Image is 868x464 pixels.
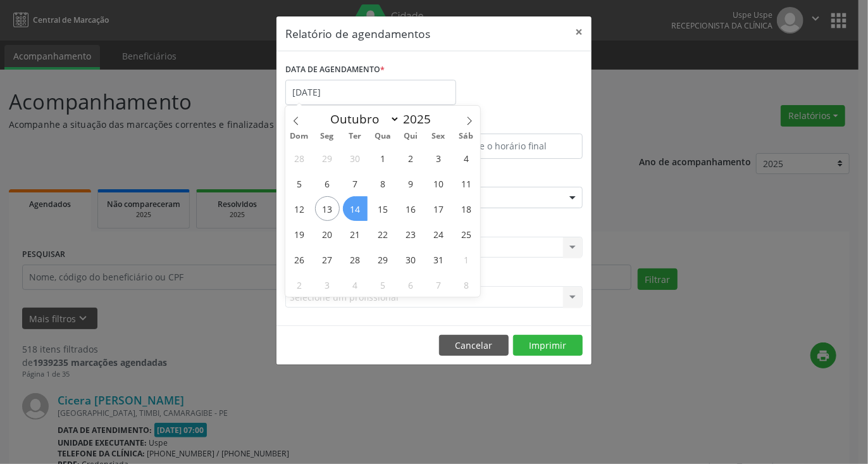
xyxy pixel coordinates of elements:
span: Outubro 15, 2025 [371,196,395,221]
span: Outubro 5, 2025 [287,171,312,196]
span: Outubro 8, 2025 [371,171,395,196]
span: Novembro 1, 2025 [454,247,478,272]
span: Outubro 31, 2025 [426,247,450,272]
label: DATA DE AGENDAMENTO [285,60,385,80]
span: Outubro 13, 2025 [315,196,340,221]
span: Novembro 2, 2025 [287,272,312,297]
span: Sex [425,132,452,141]
span: Outubro 2, 2025 [398,146,423,170]
span: Setembro 29, 2025 [315,146,340,170]
span: Outubro 10, 2025 [426,171,450,196]
span: Dom [285,132,313,141]
span: Outubro 19, 2025 [287,222,312,246]
span: Novembro 7, 2025 [426,272,450,297]
span: Setembro 28, 2025 [287,146,312,170]
button: Cancelar [439,335,509,356]
label: ATÉ [437,114,583,134]
span: Outubro 21, 2025 [343,222,368,246]
span: Outubro 7, 2025 [343,171,368,196]
select: Month [324,110,400,128]
span: Outubro 1, 2025 [371,146,395,170]
button: Imprimir [513,335,583,356]
span: Outubro 27, 2025 [315,247,340,272]
span: Outubro 9, 2025 [398,171,423,196]
span: Outubro 25, 2025 [454,222,478,246]
span: Outubro 26, 2025 [287,247,312,272]
span: Outubro 28, 2025 [343,247,368,272]
span: Outubro 23, 2025 [398,222,423,246]
span: Ter [341,132,369,141]
span: Outubro 20, 2025 [315,222,340,246]
span: Setembro 30, 2025 [343,146,368,170]
span: Outubro 17, 2025 [426,196,450,221]
span: Outubro 30, 2025 [398,247,423,272]
span: Qui [397,132,425,141]
input: Selecione o horário final [437,134,583,159]
span: Seg [313,132,341,141]
h5: Relatório de agendamentos [285,25,430,42]
span: Outubro 18, 2025 [454,196,478,221]
span: Qua [369,132,397,141]
span: Outubro 3, 2025 [426,146,450,170]
span: Outubro 24, 2025 [426,222,450,246]
span: Novembro 6, 2025 [398,272,423,297]
span: Outubro 29, 2025 [371,247,395,272]
span: Sáb [452,132,480,141]
span: Outubro 16, 2025 [398,196,423,221]
span: Novembro 8, 2025 [454,272,478,297]
input: Selecione uma data ou intervalo [285,80,456,105]
span: Outubro 6, 2025 [315,171,340,196]
span: Novembro 4, 2025 [343,272,368,297]
span: Outubro 14, 2025 [343,196,368,221]
button: Close [566,16,592,47]
span: Outubro 22, 2025 [371,222,395,246]
span: Outubro 11, 2025 [454,171,478,196]
span: Novembro 5, 2025 [371,272,395,297]
span: Novembro 3, 2025 [315,272,340,297]
span: Outubro 4, 2025 [454,146,478,170]
input: Year [400,111,442,127]
span: Outubro 12, 2025 [287,196,312,221]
